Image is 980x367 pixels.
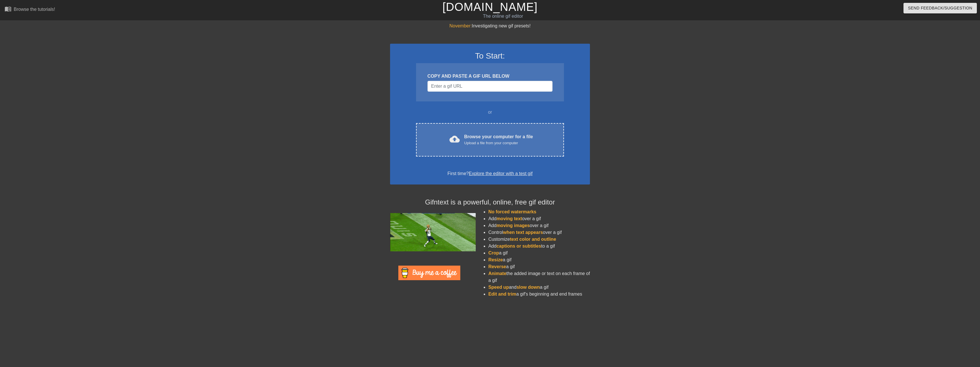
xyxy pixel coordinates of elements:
span: Speed up [488,285,509,290]
img: Buy Me A Coffee [398,266,460,280]
span: moving text [497,216,522,221]
input: Username [427,81,553,92]
span: slow down [517,285,540,290]
li: Add over a gif [488,215,590,222]
span: cloud_upload [449,134,460,144]
li: and a gif [488,284,590,291]
button: Send Feedback/Suggestion [903,3,977,13]
li: a gif [488,263,590,270]
li: the added image or text on each frame of a gif [488,270,590,284]
h4: Gifntext is a powerful, online, free gif editor [390,198,590,206]
li: a gif's beginning and end frames [488,291,590,298]
div: Browse the tutorials! [14,7,55,12]
div: The online gif editor [330,13,676,20]
li: a gif [488,256,590,263]
li: Control over a gif [488,229,590,236]
span: November: [449,23,472,28]
span: menu_book [5,5,11,12]
div: or [405,109,575,116]
div: Browse your computer for a file [464,133,533,146]
a: Browse the tutorials! [5,5,55,14]
img: football_small.gif [390,213,476,251]
h3: To Start: [397,51,583,61]
span: moving images [497,223,530,228]
span: Reverse [488,264,506,269]
div: First time? [397,170,583,177]
div: Investigating new gif presets! [390,23,590,29]
li: Customize [488,236,590,243]
div: Upload a file from your computer [464,140,533,146]
li: Add over a gif [488,222,590,229]
li: a gif [488,250,590,256]
span: Edit and trim [488,292,516,296]
li: Add to a gif [488,243,590,250]
span: text color and outline [510,237,556,242]
span: Crop [488,250,499,255]
div: COPY AND PASTE A GIF URL BELOW [427,73,553,80]
span: when text appears [503,230,543,235]
a: Explore the editor with a test gif [469,171,533,176]
a: [DOMAIN_NAME] [442,1,537,13]
span: captions or subtitles [497,244,541,248]
span: Send Feedback/Suggestion [908,5,972,12]
span: Resize [488,257,503,262]
span: Animate [488,271,506,276]
span: No forced watermarks [488,209,536,214]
